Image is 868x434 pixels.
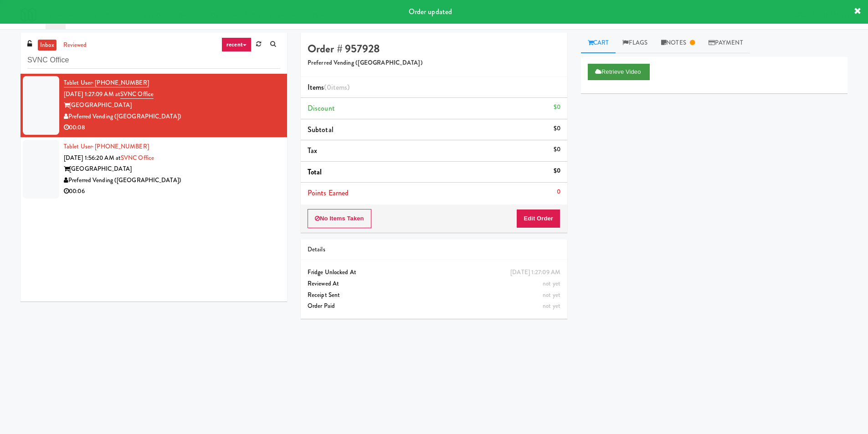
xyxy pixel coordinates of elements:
span: not yet [543,279,560,288]
div: Reviewed At [308,278,560,290]
span: Points Earned [308,188,349,198]
div: [GEOGRAPHIC_DATA] [64,163,280,175]
a: reviewed [61,40,89,51]
button: No Items Taken [308,209,371,228]
div: Fridge Unlocked At [308,267,560,278]
li: Tablet User· [PHONE_NUMBER][DATE] 1:27:09 AM atSVNC Office[GEOGRAPHIC_DATA]Preferred Vending ([GE... [21,74,287,138]
input: Search vision orders [27,52,280,69]
span: (0 ) [324,82,349,92]
span: Discount [308,103,335,113]
span: · [PHONE_NUMBER] [92,142,149,151]
span: Tax [308,145,317,156]
span: · [PHONE_NUMBER] [92,78,149,87]
div: Details [308,244,560,255]
div: Receipt Sent [308,290,560,301]
div: 00:06 [64,186,280,197]
a: Notes [654,33,702,53]
div: $0 [554,165,560,177]
a: Cart [581,33,616,53]
div: $0 [554,123,560,134]
a: Tablet User· [PHONE_NUMBER] [64,142,149,151]
h5: Preferred Vending ([GEOGRAPHIC_DATA]) [308,60,560,66]
button: Retrieve Video [588,64,650,80]
div: 00:08 [64,122,280,133]
ng-pluralize: items [331,82,348,92]
div: Preferred Vending ([GEOGRAPHIC_DATA]) [64,175,280,186]
span: Subtotal [308,124,334,135]
a: SVNC Office [120,90,154,99]
a: inbox [38,40,56,51]
div: 0 [557,186,560,198]
span: Total [308,167,322,177]
a: recent [221,37,252,52]
span: Order updated [409,6,452,17]
div: $0 [554,144,560,155]
div: Order Paid [308,301,560,312]
span: not yet [543,301,560,310]
span: [DATE] 1:56:20 AM at [64,153,121,162]
button: Edit Order [516,209,560,228]
span: [DATE] 1:27:09 AM at [64,90,120,98]
div: [GEOGRAPHIC_DATA] [64,100,280,111]
div: [DATE] 1:27:09 AM [510,267,560,278]
a: Flags [616,33,654,53]
a: Tablet User· [PHONE_NUMBER] [64,78,149,87]
div: $0 [554,102,560,113]
div: Preferred Vending ([GEOGRAPHIC_DATA]) [64,111,280,123]
a: Payment [702,33,750,53]
h4: Order # 957928 [308,43,560,55]
a: SVNC Office [121,153,154,162]
span: not yet [543,291,560,299]
span: Items [308,82,349,92]
li: Tablet User· [PHONE_NUMBER][DATE] 1:56:20 AM atSVNC Office[GEOGRAPHIC_DATA]Preferred Vending ([GE... [21,138,287,201]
